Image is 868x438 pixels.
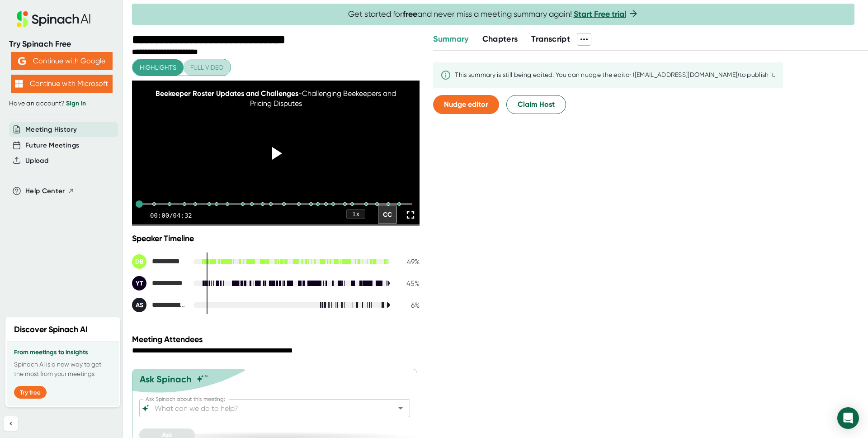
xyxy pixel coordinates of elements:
[132,298,186,312] div: Alissa Stephens
[18,57,26,65] img: Aehbyd4JwY73AAAAAElFTkSuQmCC
[132,254,146,269] div: DB
[156,89,298,98] span: Beekeeper Roster Updates and Challenges
[146,89,406,109] div: - Challenging Beekeepers and Pricing Disputes
[150,212,192,219] div: 00:00 / 04:32
[433,34,468,44] span: Summary
[482,34,518,44] span: Chapters
[11,75,113,93] button: Continue with Microsoft
[378,205,397,224] div: CC
[14,360,112,379] p: Spinach AI is a new way to get the most from your meetings
[132,276,186,290] div: Yuval Talmi
[9,39,114,49] div: Try Spinach Free
[14,349,112,356] h3: From meetings to insights
[518,99,555,110] span: Claim Host
[132,276,146,290] div: YT
[14,386,47,399] button: Try free
[190,62,223,73] span: Full video
[444,100,488,109] span: Nudge editor
[4,416,18,431] button: Collapse sidebar
[397,301,420,309] div: 6 %
[394,402,407,414] button: Open
[153,402,381,414] input: What can we do to help?
[482,33,518,45] button: Chapters
[574,9,626,19] a: Start Free trial
[348,9,639,19] span: Get started for and never miss a meeting summary again!
[132,334,422,344] div: Meeting Attendees
[397,257,420,266] div: 49 %
[25,124,77,135] button: Meeting History
[25,186,75,196] button: Help Center
[132,254,186,269] div: Dan Bauman
[25,156,48,166] button: Upload
[837,407,859,429] div: Open Intercom Messenger
[531,33,570,45] button: Transcript
[433,95,499,114] button: Nudge editor
[9,100,114,108] div: Have an account?
[11,52,113,70] button: Continue with Google
[25,186,65,196] span: Help Center
[455,71,776,79] div: This summary is still being edited. You can nudge the editor ([EMAIL_ADDRESS][DOMAIN_NAME]) to pu...
[25,140,79,151] button: Future Meetings
[183,59,231,76] button: Full video
[140,62,176,73] span: Highlights
[140,374,192,385] div: Ask Spinach
[66,100,86,107] a: Sign in
[14,324,88,336] h2: Discover Spinach AI
[132,59,184,76] button: Highlights
[132,298,146,312] div: AS
[433,33,468,45] button: Summary
[346,209,365,219] div: 1 x
[403,9,417,19] b: free
[132,233,420,243] div: Speaker Timeline
[531,34,570,44] span: Transcript
[397,279,420,288] div: 45 %
[506,95,566,114] button: Claim Host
